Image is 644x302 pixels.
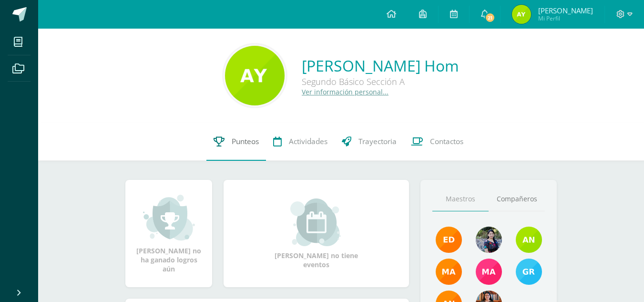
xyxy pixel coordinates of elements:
img: event_small.png [290,198,342,246]
img: 67d3eaa01fb60ddced8bc19d89a57e7c.png [512,5,531,24]
a: Maestros [432,187,489,211]
a: Trayectoria [335,123,404,161]
div: [PERSON_NAME] no ha ganado logros aún [135,194,203,273]
div: [PERSON_NAME] no tiene eventos [269,198,364,269]
span: Actividades [289,136,327,146]
a: Punteos [206,123,266,161]
img: 560278503d4ca08c21e9c7cd40ba0529.png [436,259,462,285]
img: achievement_small.png [143,194,195,241]
a: Ver información personal... [302,87,388,96]
img: 0bbd4bf0b902cef1ab94a1fc0fb5d353.png [225,46,285,105]
img: e6b27947fbea61806f2b198ab17e5dde.png [516,227,542,253]
div: Segundo Básico Sección A [302,76,459,87]
img: f40e456500941b1b33f0807dd74ea5cf.png [436,227,462,253]
a: Compañeros [489,187,545,211]
a: Contactos [404,123,470,161]
span: 21 [485,12,495,23]
a: Actividades [266,123,335,161]
span: Trayectoria [358,136,397,146]
img: b7ce7144501556953be3fc0a459761b8.png [516,259,542,285]
span: Mi Perfil [538,14,593,22]
a: [PERSON_NAME] Hom [302,55,459,76]
span: Punteos [232,136,259,146]
img: 9b17679b4520195df407efdfd7b84603.png [476,227,502,253]
span: Contactos [430,136,463,146]
span: [PERSON_NAME] [538,6,593,15]
img: 7766054b1332a6085c7723d22614d631.png [476,259,502,285]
